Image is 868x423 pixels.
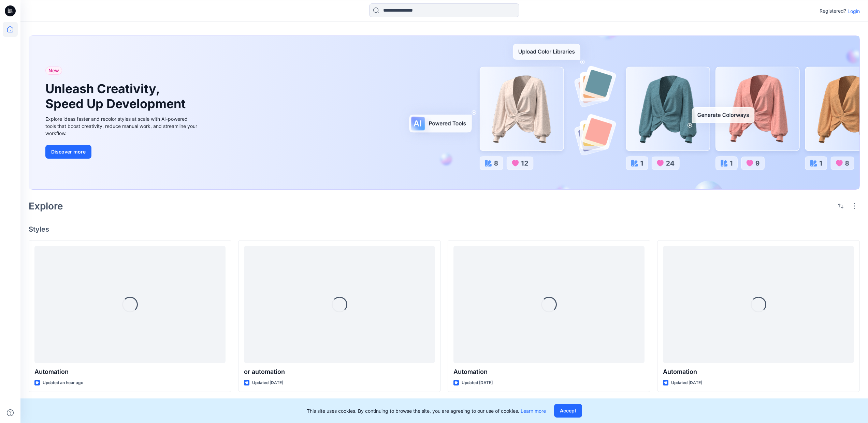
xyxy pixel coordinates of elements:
p: Automation [663,367,854,377]
h2: Explore [29,201,63,211]
p: Updated [DATE] [252,379,283,386]
p: or automation [244,367,435,377]
p: Login [848,8,860,15]
p: Updated [DATE] [671,379,702,386]
button: Accept [554,404,582,418]
p: Registered? [820,7,846,15]
h1: Unleash Creativity, Speed Up Development [45,82,189,111]
p: Updated [DATE] [462,379,493,386]
h4: Styles [29,225,860,233]
div: Explore ideas faster and recolor styles at scale with AI-powered tools that boost creativity, red... [45,115,199,137]
p: Automation [453,367,645,377]
a: Discover more [45,145,199,159]
span: New [48,67,59,75]
button: Discover more [45,145,91,159]
a: Learn more [521,408,546,414]
p: Automation [34,367,226,377]
p: Updated an hour ago [43,379,83,386]
p: This site uses cookies. By continuing to browse the site, you are agreeing to our use of cookies. [307,407,546,414]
